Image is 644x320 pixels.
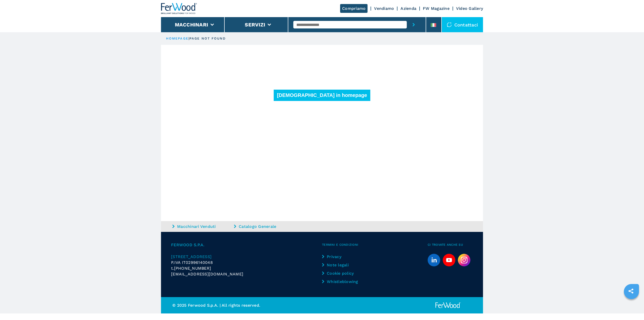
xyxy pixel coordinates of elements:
img: Ferwood [161,3,197,14]
button: Macchinari [175,22,208,28]
span: P.IVA IT02996140048 [171,260,213,265]
a: [STREET_ADDRESS] [171,254,322,260]
span: [PHONE_NUMBER] [174,265,211,271]
a: HOMEPAGE [166,37,188,40]
a: Video Gallery [456,6,483,11]
button: [DEMOGRAPHIC_DATA] in homepage [274,90,370,101]
a: Azienda [400,6,416,11]
img: Contattaci [447,22,452,27]
a: Whistleblowing [322,279,364,285]
span: Termini e condizioni [322,242,428,248]
a: Compriamo [340,4,368,13]
a: Privacy [322,254,364,260]
button: submit-button [407,17,421,32]
span: | [188,37,189,40]
a: Note legali [322,262,364,268]
a: Catalogo Generale [234,224,294,229]
iframe: Chat [623,297,640,316]
img: Ferwood [434,302,462,308]
span: FERWOOD S.P.A. [171,242,322,248]
a: FW Magazine [423,6,450,11]
a: Vendiamo [374,6,394,11]
p: © 2025 Ferwood S.p.A. | All rights reserved. [172,302,322,308]
p: page not found [189,36,226,41]
a: Macchinari Venduti [172,224,233,229]
img: Instagram [458,254,470,266]
button: Servizi [245,22,265,28]
a: youtube [443,254,455,266]
div: Contattaci [442,17,483,32]
span: Ci trovate anche su [428,242,473,248]
span: [STREET_ADDRESS] [171,254,212,259]
div: t. [171,265,322,271]
a: sharethis [625,285,637,297]
a: linkedin [428,254,440,266]
p: La pagina non è stata trovata [161,64,483,71]
a: Cookie policy [322,270,364,276]
span: [EMAIL_ADDRESS][DOMAIN_NAME] [171,271,243,277]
